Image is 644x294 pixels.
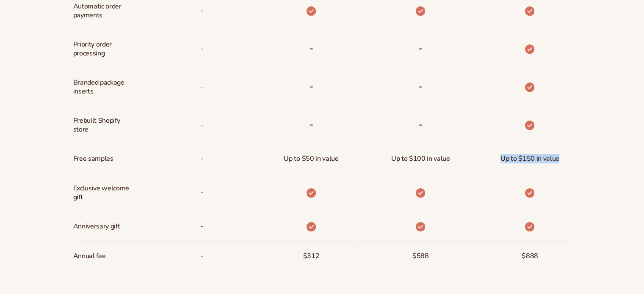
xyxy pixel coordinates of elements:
b: - [309,118,313,131]
span: $588 [412,248,429,264]
b: - [309,41,313,55]
b: - [418,118,423,131]
span: $312 [303,248,320,264]
span: Annual fee [73,248,106,264]
span: Exclusive welcome gift [73,181,130,205]
span: - [200,219,203,234]
span: Up to $150 in value [500,151,559,167]
span: Branded package inserts [73,75,130,99]
span: - [200,79,203,95]
span: Anniversary gift [73,219,120,234]
span: - [200,151,203,167]
b: - [418,80,423,93]
span: Priority order processing [73,37,130,61]
b: - [309,80,313,93]
span: - [200,185,203,201]
span: Free samples [73,151,113,167]
b: - [418,41,423,55]
span: - [200,117,203,133]
span: $888 [522,248,538,264]
span: Up to $50 in value [284,151,338,167]
span: - [200,3,203,19]
span: - [200,248,203,264]
span: Up to $100 in value [391,151,450,167]
span: Prebuilt Shopify store [73,113,130,137]
span: - [200,41,203,57]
